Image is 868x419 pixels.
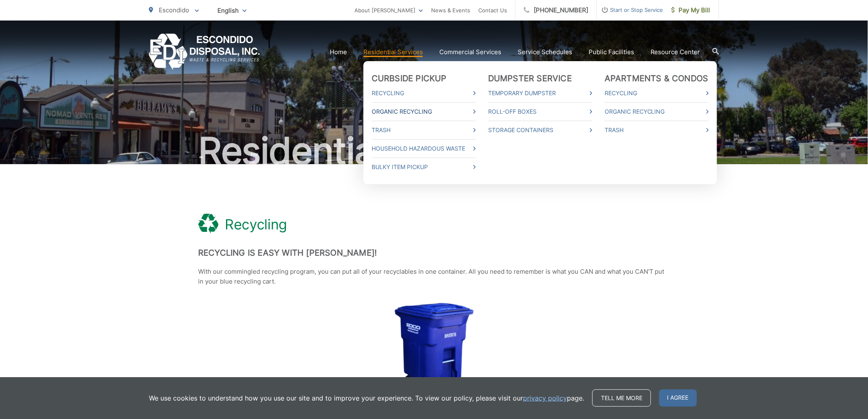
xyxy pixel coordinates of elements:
p: We use cookies to understand how you use our site and to improve your experience. To view our pol... [149,393,584,403]
img: cart-recycling-64.png [395,303,474,410]
a: Public Facilities [589,47,634,57]
a: Dumpster Service [488,73,572,83]
a: Recycling [372,88,476,98]
a: Curbside Pickup [372,73,447,83]
a: EDCD logo. Return to the homepage. [149,34,260,70]
span: I agree [659,389,697,407]
span: English [211,3,253,18]
a: Trash [372,125,476,135]
a: Organic Recycling [605,107,709,117]
a: Storage Containers [488,125,592,135]
a: Recycling [605,88,709,98]
a: Commercial Services [439,47,501,57]
h2: Residential Services [149,131,719,172]
a: Apartments & Condos [605,73,708,83]
a: Temporary Dumpster [488,88,592,98]
a: Service Schedules [518,47,572,57]
a: Tell me more [592,389,651,407]
a: Household Hazardous Waste [372,144,476,153]
a: privacy policy [523,393,567,403]
a: News & Events [431,5,470,15]
span: Escondido [159,6,189,14]
span: Pay My Bill [672,5,710,15]
a: Roll-Off Boxes [488,107,592,117]
p: With our commingled recycling program, you can put all of your recyclables in one container. All ... [198,267,670,286]
a: Residential Services [363,47,423,57]
a: Organic Recycling [372,107,476,117]
a: Resource Center [651,47,700,57]
a: Bulky Item Pickup [372,162,476,172]
a: About [PERSON_NAME] [354,5,423,15]
h1: Recycling [225,216,287,233]
a: Contact Us [478,5,507,15]
h2: Recycling is Easy with [PERSON_NAME]! [198,248,670,258]
a: Home [330,47,347,57]
a: Trash [605,125,709,135]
